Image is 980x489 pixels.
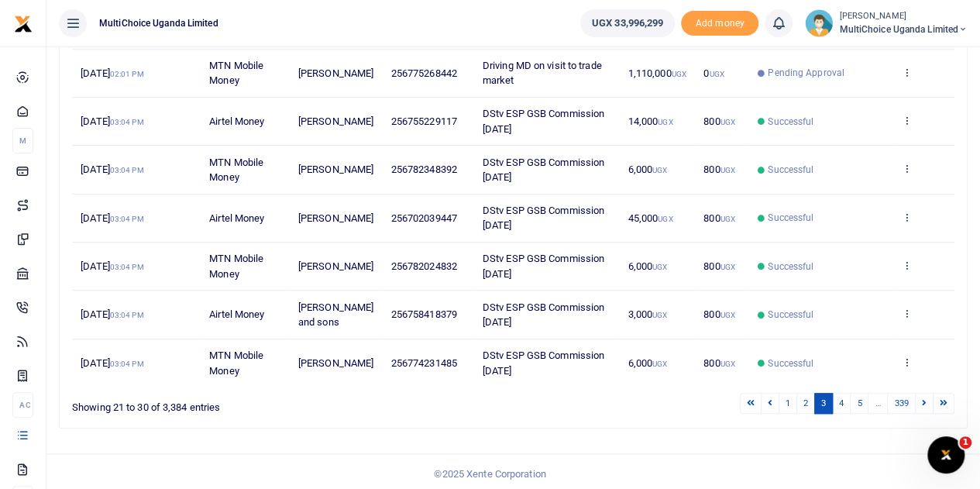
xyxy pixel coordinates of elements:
[927,436,965,474] iframe: Intercom live chat
[703,115,735,127] span: 800
[81,260,143,272] span: [DATE]
[483,350,604,377] span: DStv ESP GSB Commission [DATE]
[814,393,833,414] a: 3
[703,260,735,272] span: 800
[81,357,143,369] span: [DATE]
[391,308,457,320] span: 256758418379
[652,263,667,271] small: UGX
[720,166,734,174] small: UGX
[628,67,686,79] span: 1,110,000
[72,391,434,415] div: Showing 21 to 30 of 3,384 entries
[703,164,735,175] span: 800
[580,9,675,37] a: UGX 33,996,299
[628,260,668,272] span: 6,000
[209,60,263,87] span: MTN Mobile Money
[628,357,668,369] span: 6,000
[298,67,373,79] span: [PERSON_NAME]
[81,164,143,175] span: [DATE]
[959,436,971,449] span: 1
[832,393,851,414] a: 4
[768,163,813,177] span: Successful
[298,260,373,272] span: [PERSON_NAME]
[839,10,968,23] small: [PERSON_NAME]
[768,66,844,80] span: Pending Approval
[483,60,602,87] span: Driving MD on visit to trade market
[720,360,734,368] small: UGX
[703,357,735,369] span: 800
[298,357,373,369] span: [PERSON_NAME]
[805,9,833,37] img: profile-user
[298,301,373,329] span: [PERSON_NAME] and sons
[574,9,681,37] li: Wallet ballance
[768,356,813,370] span: Successful
[768,308,813,322] span: Successful
[391,115,457,127] span: 256755229117
[658,215,672,223] small: UGX
[652,360,667,368] small: UGX
[483,157,604,184] span: DStv ESP GSB Commission [DATE]
[81,212,143,224] span: [DATE]
[671,70,686,78] small: UGX
[391,164,457,175] span: 256782348392
[14,15,33,33] img: logo-small
[483,253,604,280] span: DStv ESP GSB Commission [DATE]
[483,108,604,135] span: DStv ESP GSB Commission [DATE]
[81,67,143,79] span: [DATE]
[703,212,735,224] span: 800
[720,263,734,271] small: UGX
[703,308,735,320] span: 800
[391,212,457,224] span: 256702039447
[652,311,667,319] small: UGX
[681,16,758,28] a: Add money
[14,17,33,29] a: logo-small logo-large logo-large
[483,205,604,232] span: DStv ESP GSB Commission [DATE]
[628,308,668,320] span: 3,000
[768,115,813,129] span: Successful
[298,164,373,175] span: [PERSON_NAME]
[391,357,457,369] span: 256774231485
[110,70,144,78] small: 02:01 PM
[298,115,373,127] span: [PERSON_NAME]
[209,350,263,377] span: MTN Mobile Money
[681,11,758,36] span: Add money
[796,393,815,414] a: 2
[12,128,33,153] li: M
[658,118,672,126] small: UGX
[391,260,457,272] span: 256782024832
[805,9,968,37] a: profile-user [PERSON_NAME] MultiChoice Uganda Limited
[628,115,673,127] span: 14,000
[628,212,673,224] span: 45,000
[110,360,144,368] small: 03:04 PM
[93,16,225,30] span: MultiChoice Uganda Limited
[81,115,143,127] span: [DATE]
[720,118,734,126] small: UGX
[681,11,758,36] li: Toup your wallet
[209,212,264,224] span: Airtel Money
[887,393,915,414] a: 339
[110,166,144,174] small: 03:04 PM
[110,311,144,319] small: 03:04 PM
[768,211,813,225] span: Successful
[391,67,457,79] span: 256775268442
[209,157,263,184] span: MTN Mobile Money
[850,393,868,414] a: 5
[209,253,263,280] span: MTN Mobile Money
[110,263,144,271] small: 03:04 PM
[779,393,797,414] a: 1
[652,166,667,174] small: UGX
[628,164,668,175] span: 6,000
[720,215,734,223] small: UGX
[709,70,724,78] small: UGX
[209,115,264,127] span: Airtel Money
[720,311,734,319] small: UGX
[839,22,968,36] span: MultiChoice Uganda Limited
[483,301,604,329] span: DStv ESP GSB Commission [DATE]
[110,215,144,223] small: 03:04 PM
[110,118,144,126] small: 03:04 PM
[592,15,663,31] span: UGX 33,996,299
[12,392,33,418] li: Ac
[768,260,813,274] span: Successful
[298,212,373,224] span: [PERSON_NAME]
[81,308,143,320] span: [DATE]
[209,308,264,320] span: Airtel Money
